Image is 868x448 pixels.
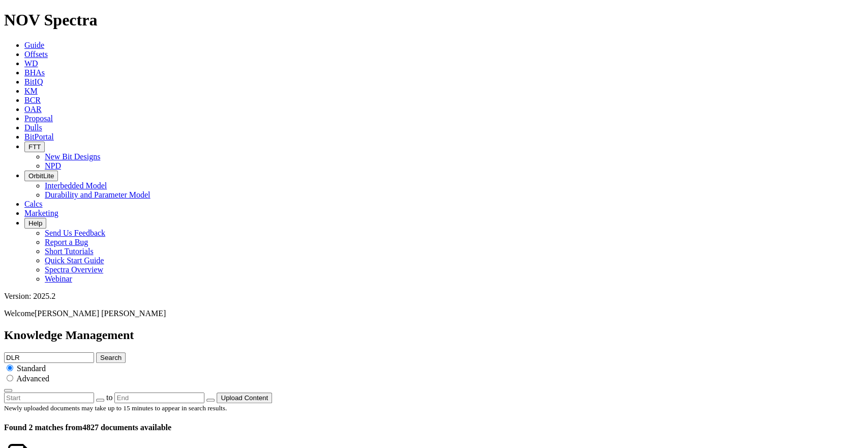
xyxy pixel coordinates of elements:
[24,87,38,95] a: KM
[24,123,42,132] a: Dulls
[16,374,49,383] span: Advanced
[217,393,272,403] button: Upload Content
[4,328,864,342] h2: Knowledge Management
[24,132,54,141] a: BitPortal
[4,423,864,432] h4: 4827 documents available
[24,68,45,77] a: BHAs
[28,219,42,227] span: Help
[24,171,58,181] button: OrbitLite
[24,77,43,86] a: BitIQ
[24,218,46,229] button: Help
[24,105,42,114] a: OAR
[45,274,72,283] a: Webinar
[4,352,94,363] input: e.g. Smoothsteer Record
[4,11,864,30] h1: NOV Spectra
[106,393,112,402] span: to
[45,247,94,256] a: Short Tutorials
[45,161,61,170] a: NPD
[4,309,864,318] p: Welcome
[45,256,104,265] a: Quick Start Guide
[24,200,43,208] a: Calcs
[4,292,864,301] div: Version: 2025.2
[24,50,48,59] a: Offsets
[114,393,204,403] input: End
[24,142,45,152] button: FTT
[45,190,151,199] a: Durability and Parameter Model
[24,209,58,217] a: Marketing
[28,172,54,180] span: OrbitLite
[45,238,88,246] a: Report a Bug
[28,143,41,151] span: FTT
[4,404,227,412] small: Newly uploaded documents may take up to 15 minutes to appear in search results.
[24,114,53,123] a: Proposal
[24,96,41,104] a: BCR
[35,309,166,318] span: [PERSON_NAME] [PERSON_NAME]
[4,423,82,432] span: Found 2 matches from
[17,364,46,373] span: Standard
[45,152,100,161] a: New Bit Designs
[45,229,105,237] a: Send Us Feedback
[24,41,44,49] a: Guide
[24,59,38,68] a: WD
[96,352,126,363] button: Search
[45,265,103,274] a: Spectra Overview
[4,393,94,403] input: Start
[45,181,107,190] a: Interbedded Model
